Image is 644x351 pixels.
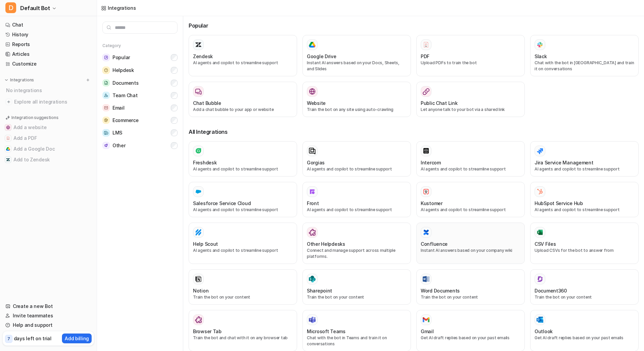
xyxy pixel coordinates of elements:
[193,107,293,113] p: Add a chat bubble to your app or website
[3,144,94,154] button: Add a Google DocAdd a Google Doc
[537,188,543,195] img: HubSpot Service Hub
[3,302,94,311] a: Create a new Bot
[102,43,178,48] h5: Category
[102,114,178,126] button: EcommerceEcommerce
[193,335,293,341] p: Train the bot and chat with it on any browser tab
[102,139,178,152] button: OtherOther
[309,42,316,48] img: Google Drive
[421,60,520,66] p: Upload PDFs to train the bot
[302,141,411,177] button: GorgiasAI agents and copilot to streamline support
[195,276,202,282] img: Notion
[189,128,639,136] h3: All Integrations
[14,335,52,342] p: days left on trial
[3,49,94,59] a: Articles
[537,276,543,282] img: Document360
[193,287,208,294] h3: Notion
[307,240,345,247] h3: Other Helpdesks
[193,200,251,207] h3: Salesforce Service Cloud
[65,335,89,342] p: Add billing
[189,269,297,305] button: NotionNotionTrain the bot on your content
[101,4,136,11] a: Integrations
[302,35,411,76] button: Google DriveGoogle DriveInstant AI answers based on your Docs, Sheets, and Slides
[3,40,94,49] a: Reports
[3,133,94,144] button: Add a PDFAdd a PDF
[302,223,411,264] button: Other HelpdesksOther HelpdesksConnect and manage support across multiple platforms.
[421,166,520,172] p: AI agents and copilot to streamline support
[193,328,222,335] h3: Browser Tab
[11,115,58,121] p: Integration suggestions
[6,158,10,162] img: Add to Zendesk
[3,154,94,165] button: Add to ZendeskAdd to Zendesk
[309,316,316,323] img: Microsoft Teams
[535,287,567,294] h3: Document360
[189,22,639,30] h3: Popular
[3,30,94,39] a: History
[307,335,407,347] p: Chat with the bot in Teams and train it on conversations
[309,188,316,195] img: Front
[302,182,411,217] button: FrontFrontAI agents and copilot to streamline support
[535,53,547,60] h3: Slack
[3,20,94,30] a: Chat
[307,294,407,300] p: Train the bot on your content
[307,287,332,294] h3: Sharepoint
[193,166,293,172] p: AI agents and copilot to streamline support
[307,159,325,166] h3: Gorgias
[102,51,178,64] button: PopularPopular
[112,129,122,136] span: LMS
[421,159,441,166] h3: Intercom
[3,122,94,133] button: Add a websiteAdd a website
[535,200,583,207] h3: HubSpot Service Hub
[307,60,407,72] p: Instant AI answers based on your Docs, Sheets, and Slides
[537,229,543,236] img: CSV Files
[193,100,221,107] h3: Chat Bubble
[3,320,94,330] a: Help and support
[307,107,407,113] p: Train the bot on any site using auto-crawling
[112,80,138,86] span: Documents
[423,317,429,322] img: Gmail
[3,77,36,83] button: Integrations
[309,229,316,236] img: Other Helpdesks
[193,207,293,213] p: AI agents and copilot to streamline support
[3,311,94,320] a: Invite teammates
[193,159,217,166] h3: Freshdesk
[307,207,407,213] p: AI agents and copilot to streamline support
[421,335,520,341] p: Get AI draft replies based on your past emails
[102,89,178,102] button: Team ChatTeam Chat
[20,3,50,13] span: Default Bot
[416,82,525,117] button: Public Chat LinkLet anyone talk to your bot via a shared link
[3,97,94,107] a: Explore all integrations
[102,67,110,74] img: Helpdesk
[421,207,520,213] p: AI agents and copilot to streamline support
[535,240,556,247] h3: CSV Files
[195,316,202,323] img: Browser Tab
[535,247,634,253] p: Upload CSVs for the bot to answer from
[62,334,92,343] button: Add billing
[112,54,130,61] span: Popular
[189,141,297,177] button: FreshdeskAI agents and copilot to streamline support
[102,79,110,86] img: Documents
[302,269,411,305] button: SharepointSharepointTrain the bot on your content
[307,200,319,207] h3: Front
[193,60,293,66] p: AI agents and copilot to streamline support
[10,77,34,83] p: Integrations
[535,335,634,341] p: Get AI draft replies based on your past emails
[537,41,543,48] img: Slack
[307,100,326,107] h3: Website
[530,269,639,305] button: Document360Document360Train the bot on your content
[112,117,138,124] span: Ecommerce
[423,188,429,195] img: Kustomer
[102,54,110,61] img: Popular
[421,53,429,60] h3: PDF
[102,129,110,136] img: LMS
[193,53,213,60] h3: Zendesk
[423,229,429,236] img: Confluence
[4,78,9,82] img: expand menu
[530,223,639,264] button: CSV FilesCSV FilesUpload CSVs for the bot to answer from
[421,107,520,113] p: Let anyone talk to your bot via a shared link
[189,82,297,117] button: Chat BubbleAdd a chat bubble to your app or website
[421,328,434,335] h3: Gmail
[6,136,10,140] img: Add a PDF
[102,77,178,89] button: DocumentsDocuments
[102,117,110,124] img: Ecommerce
[307,53,336,60] h3: Google Drive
